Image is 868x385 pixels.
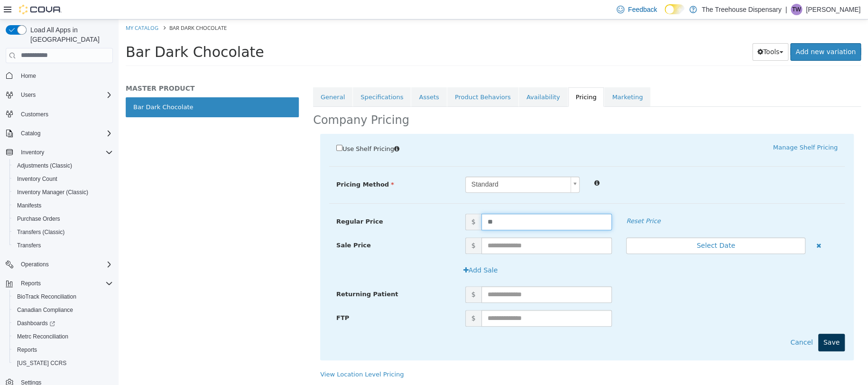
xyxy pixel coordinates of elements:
[347,194,363,211] span: $
[21,72,36,80] span: Home
[2,258,117,271] button: Operations
[194,68,234,88] a: General
[21,91,36,99] span: Users
[17,278,45,289] button: Reports
[13,240,113,251] span: Transfers
[17,147,48,158] button: Inventory
[702,4,781,15] p: The Treehouse Dispensary
[13,318,59,329] a: Dashboards
[2,107,117,121] button: Customers
[7,24,146,41] span: Bar Dark Chocolate
[700,314,726,332] button: Save
[9,172,117,186] button: Inventory Count
[9,343,117,357] button: Reports
[21,261,49,268] span: Operations
[13,160,113,171] span: Adjustments (Classic)
[2,88,117,102] button: Users
[13,331,72,342] a: Metrc Reconciliation
[13,173,113,185] span: Inventory Count
[13,291,80,302] a: BioTrack Reconciliation
[13,226,113,238] span: Transfers (Classic)
[27,25,113,44] span: Load All Apps in [GEOGRAPHIC_DATA]
[17,215,60,223] span: Purchase Orders
[13,160,76,171] a: Adjustments (Classic)
[17,202,41,209] span: Manifests
[2,277,117,290] button: Reports
[665,4,684,14] input: Dark Mode
[202,351,285,358] a: View Location Level Pricing
[17,147,113,158] span: Inventory
[13,357,70,369] a: [US_STATE] CCRS
[218,125,224,131] input: Use Shelf Pricing
[2,69,117,83] button: Home
[347,267,363,283] span: $
[13,187,113,198] span: Inventory Manager (Classic)
[347,157,462,173] a: Standard
[340,242,385,260] button: Add Sale
[51,5,108,12] span: Bar Dark Chocolate
[7,78,180,98] a: Bar Dark Chocolate
[7,65,180,73] h5: MASTER PRODUCT
[13,226,68,238] a: Transfers (Classic)
[17,359,66,367] span: [US_STATE] CCRS
[9,199,117,212] button: Manifests
[9,212,117,225] button: Purchase Orders
[400,68,449,88] a: Availability
[17,175,57,183] span: Inventory Count
[13,200,45,211] a: Manifests
[655,124,719,131] a: Manage Shelf Pricing
[218,295,231,302] span: FTP
[2,127,117,140] button: Catalog
[9,290,117,303] button: BioTrack Reconciliation
[13,344,113,356] span: Reports
[792,4,801,15] span: TW
[791,4,802,15] div: Tina Wilkins
[17,333,68,340] span: Metrc Reconciliation
[17,306,73,314] span: Canadian Compliance
[347,291,363,307] span: $
[21,130,40,137] span: Catalog
[13,291,113,302] span: BioTrack Reconciliation
[9,186,117,199] button: Inventory Manager (Classic)
[218,161,276,169] span: Pricing Method
[17,108,113,120] span: Customers
[17,319,55,327] span: Dashboards
[9,159,117,172] button: Adjustments (Classic)
[218,222,252,229] span: Sale Price
[508,218,687,235] button: Select Date
[218,271,279,278] span: Returning Patient
[672,24,742,41] a: Add new variation
[806,4,860,15] p: [PERSON_NAME]
[293,68,328,88] a: Assets
[17,259,113,270] span: Operations
[665,14,665,15] span: Dark Mode
[13,344,41,356] a: Reports
[234,68,292,88] a: Specifications
[17,228,65,236] span: Transfers (Classic)
[666,314,699,332] button: Cancel
[13,304,77,316] a: Canadian Compliance
[450,68,486,88] a: Pricing
[17,70,40,82] a: Home
[9,239,117,252] button: Transfers
[9,317,117,330] a: Dashboards
[17,242,41,249] span: Transfers
[17,128,44,139] button: Catalog
[13,357,113,369] span: Washington CCRS
[329,68,400,88] a: Product Behaviors
[224,126,276,133] span: Use Shelf Pricing
[17,188,88,196] span: Inventory Manager (Classic)
[13,240,45,251] a: Transfers
[17,293,76,300] span: BioTrack Reconciliation
[2,146,117,159] button: Inventory
[194,94,291,108] h2: Company Pricing
[13,187,92,198] a: Inventory Manager (Classic)
[13,213,113,225] span: Purchase Orders
[17,89,39,101] button: Users
[347,218,363,235] span: $
[9,225,117,239] button: Transfers (Classic)
[17,346,37,354] span: Reports
[21,111,48,118] span: Customers
[347,158,449,173] span: Standard
[13,318,113,329] span: Dashboards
